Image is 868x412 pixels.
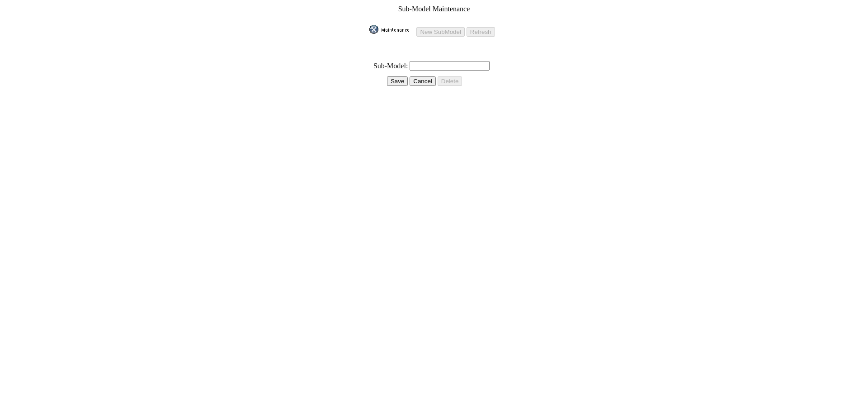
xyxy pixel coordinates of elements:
input: New SubModel [416,27,464,37]
input: Cancel [410,76,436,86]
td: Sub-Model Maintenance [369,5,499,14]
img: maint.gif [369,25,415,34]
input: Save [387,76,408,86]
td: Sub-Model: [369,61,408,71]
input: Be careful! Delete cannot be un-done! [438,76,462,86]
input: Refresh [467,27,495,37]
